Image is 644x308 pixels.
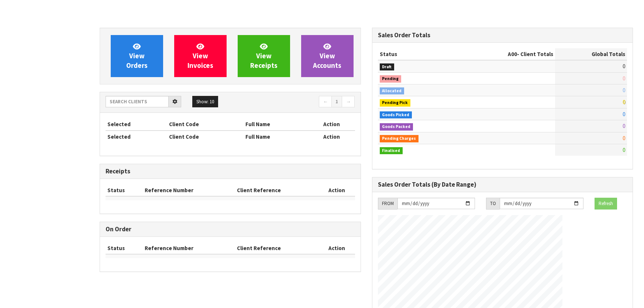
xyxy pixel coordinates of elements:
th: Action [319,184,355,196]
span: 0 [623,135,625,142]
span: View Accounts [313,42,341,70]
button: Show: 10 [192,96,218,108]
span: 0 [623,146,625,153]
div: FROM [378,198,397,210]
th: Client Code [167,131,244,142]
div: TO [486,198,500,210]
th: Reference Number [143,184,235,196]
span: 0 [623,111,625,118]
a: ← [319,96,332,108]
a: ViewOrders [111,35,163,77]
a: → [342,96,355,108]
h3: Sales Order Totals [378,32,627,39]
span: Goods Packed [380,123,413,131]
span: Pending Charges [380,135,419,142]
span: 0 [623,75,625,82]
th: Client Reference [235,242,319,254]
span: Pending Pick [380,99,411,107]
a: ViewReceipts [238,35,290,77]
th: Action [309,118,355,130]
th: Selected [106,118,167,130]
input: Search clients [106,96,169,107]
h3: Sales Order Totals (By Date Range) [378,181,627,188]
h3: Receipts [106,168,355,175]
span: Allocated [380,87,404,95]
th: Full Name [244,131,309,142]
button: Refresh [595,198,617,210]
th: Action [309,131,355,142]
th: Status [378,48,460,60]
th: Reference Number [143,242,235,254]
span: Finalised [380,147,403,155]
th: Full Name [244,118,309,130]
span: 0 [623,98,625,105]
span: Draft [380,63,395,71]
span: View Orders [126,42,148,70]
a: ViewAccounts [301,35,354,77]
th: Global Totals [555,48,627,60]
nav: Page navigation [236,96,355,109]
span: Goods Picked [380,111,412,119]
a: ViewInvoices [174,35,227,77]
span: 0 [623,122,625,129]
th: Client Code [167,118,244,130]
a: 1 [331,96,342,108]
span: 0 [623,63,625,70]
span: View Invoices [187,42,213,70]
th: - Client Totals [460,48,555,60]
span: A00 [508,51,517,58]
th: Client Reference [235,184,319,196]
th: Status [106,184,143,196]
th: Status [106,242,143,254]
h3: On Order [106,226,355,233]
th: Selected [106,131,167,142]
span: 0 [623,87,625,94]
span: Pending [380,75,402,83]
span: View Receipts [250,42,278,70]
th: Action [319,242,355,254]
